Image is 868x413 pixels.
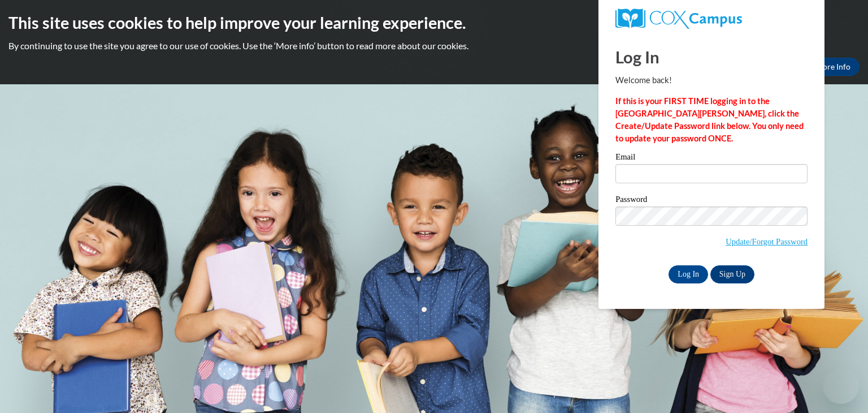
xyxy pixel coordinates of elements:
input: Log In [669,265,708,283]
a: COX Campus [615,8,808,29]
iframe: Button to launch messaging window [823,368,859,404]
strong: If this is your FIRST TIME logging in to the [GEOGRAPHIC_DATA][PERSON_NAME], click the Create/Upd... [615,96,804,143]
p: By continuing to use the site you agree to our use of cookies. Use the ‘More info’ button to read... [8,40,860,52]
a: Update/Forgot Password [726,237,808,246]
h1: Log In [615,45,808,68]
a: Sign Up [710,265,754,283]
a: More Info [806,58,860,76]
label: Password [615,195,808,206]
p: Welcome back! [615,74,808,87]
label: Email [615,153,808,164]
h2: This site uses cookies to help improve your learning experience. [8,11,860,34]
img: COX Campus [615,8,742,29]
